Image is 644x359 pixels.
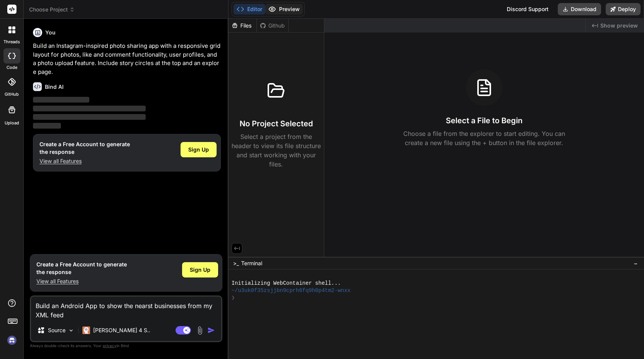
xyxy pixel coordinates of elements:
[228,22,256,29] div: Files
[36,277,127,285] p: View all Features
[82,326,90,334] img: Claude 4 Sonnet
[93,326,150,334] p: [PERSON_NAME] 4 S..
[232,132,321,169] p: Select a project from the header to view its file structure and start working with your files.
[5,120,19,126] label: Upload
[190,266,210,274] span: Sign Up
[634,259,638,267] span: −
[233,259,239,267] span: >_
[257,22,288,29] div: Github
[31,297,221,320] textarea: Build an Android App to show the nearst businesses from my XML feed
[502,3,553,15] div: Discord Support
[103,343,117,348] span: privacy
[45,29,56,36] h6: You
[606,3,641,15] button: Deploy
[33,123,61,129] span: ‌
[5,91,19,98] label: GitHub
[33,114,146,120] span: ‌
[68,327,74,334] img: Pick Models
[240,118,313,129] h3: No Project Selected
[265,4,303,15] button: Preview
[233,4,265,15] button: Editor
[232,294,235,302] span: ❯
[232,287,350,294] span: ~/u3uk0f35zsjjbn9cprh6fq9h0p4tm2-wnxx
[33,42,221,76] p: Build an Instagram-inspired photo sharing app with a responsive grid layout for photos, like and ...
[30,342,222,349] p: Always double-check its answers. Your in Bind
[7,64,17,71] label: code
[188,146,209,153] span: Sign Up
[29,6,75,13] span: Choose Project
[39,157,130,165] p: View all Features
[48,326,66,334] p: Source
[207,326,215,334] img: icon
[195,326,204,335] img: attachment
[33,106,146,111] span: ‌
[600,22,638,29] span: Show preview
[398,129,570,147] p: Choose a file from the explorer to start editing. You can create a new file using the + button in...
[5,334,18,347] img: signin
[36,261,127,276] h1: Create a Free Account to generate the response
[3,39,20,45] label: threads
[558,3,601,15] button: Download
[33,97,89,103] span: ‌
[232,280,341,287] span: Initializing WebContainer shell...
[39,140,130,156] h1: Create a Free Account to generate the response
[632,257,639,269] button: −
[241,259,262,267] span: Terminal
[45,83,64,91] h6: Bind AI
[446,115,522,126] h3: Select a File to Begin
